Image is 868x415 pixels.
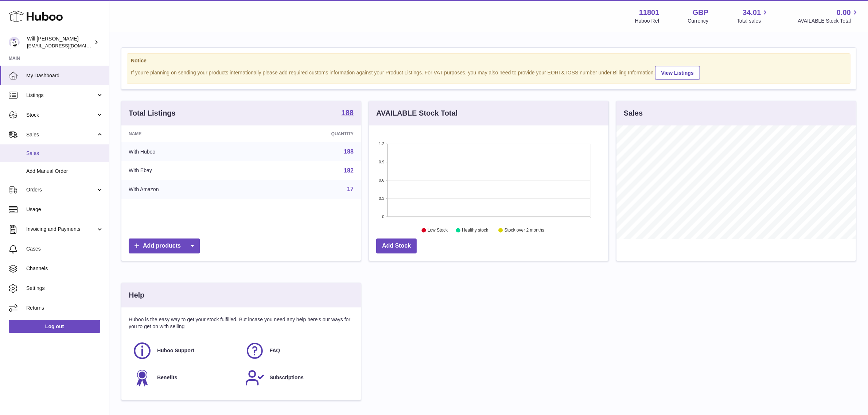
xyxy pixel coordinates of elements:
[688,18,709,24] div: Currency
[26,72,104,79] span: My Dashboard
[639,8,659,18] strong: 11801
[505,228,544,233] text: Stock over 2 months
[129,290,144,300] h3: Help
[26,186,96,193] span: Orders
[132,368,238,388] a: Benefits
[245,341,350,361] a: FAQ
[26,285,104,292] span: Settings
[376,238,417,253] a: Add Stock
[344,148,354,155] a: 188
[27,35,93,49] div: Will [PERSON_NAME]
[743,8,761,18] span: 34.01
[26,92,96,99] span: Listings
[693,8,708,18] strong: GBP
[26,131,96,138] span: Sales
[270,347,280,354] span: FAQ
[379,160,384,164] text: 0.9
[26,245,104,252] span: Cases
[379,141,384,146] text: 1.2
[26,226,96,233] span: Invoicing and Payments
[347,186,354,192] a: 17
[26,265,104,272] span: Channels
[837,8,851,18] span: 0.00
[344,167,354,174] a: 182
[245,368,350,388] a: Subscriptions
[121,161,253,180] td: With Ebay
[342,109,354,118] a: 188
[655,66,700,80] a: View Listings
[131,65,846,80] div: If you're planning on sending your products internationally please add required customs informati...
[382,214,384,219] text: 0
[129,316,354,330] p: Huboo is the easy way to get your stock fulfilled. But incase you need any help here's our ways f...
[253,125,361,142] th: Quantity
[26,150,104,157] span: Sales
[131,57,846,64] strong: Notice
[26,168,104,175] span: Add Manual Order
[157,347,194,354] span: Huboo Support
[379,178,384,182] text: 0.6
[270,374,304,381] span: Subscriptions
[9,320,100,333] a: Log out
[121,180,253,199] td: With Amazon
[132,341,238,361] a: Huboo Support
[462,228,489,233] text: Healthy stock
[635,18,659,24] div: Huboo Ref
[428,228,448,233] text: Low Stock
[26,305,104,311] span: Returns
[121,125,253,142] th: Name
[376,108,458,118] h3: AVAILABLE Stock Total
[379,196,384,201] text: 0.3
[624,108,643,118] h3: Sales
[157,374,177,381] span: Benefits
[9,37,20,48] img: internalAdmin-11801@internal.huboo.com
[121,142,253,161] td: With Huboo
[27,43,107,49] span: [EMAIL_ADDRESS][DOMAIN_NAME]
[26,206,104,213] span: Usage
[129,238,200,253] a: Add products
[737,18,769,24] span: Total sales
[26,112,96,119] span: Stock
[737,8,769,24] a: 34.01 Total sales
[798,18,859,24] span: AVAILABLE Stock Total
[798,8,859,24] a: 0.00 AVAILABLE Stock Total
[129,108,176,118] h3: Total Listings
[342,109,354,116] strong: 188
